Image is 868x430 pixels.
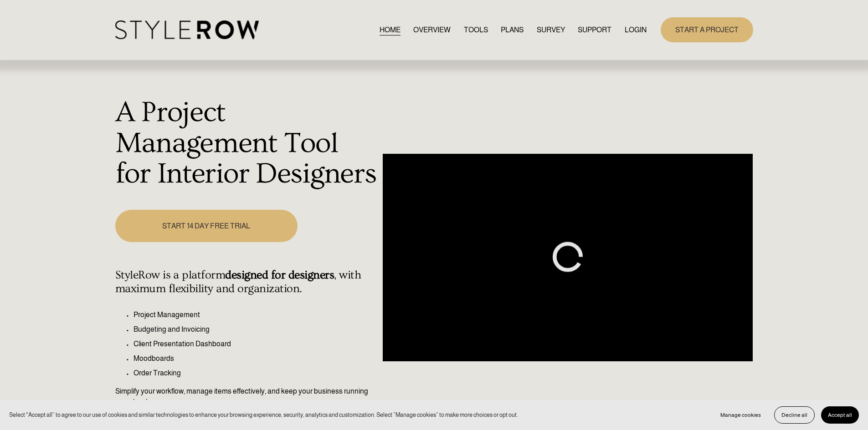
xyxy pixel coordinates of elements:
[625,24,647,36] a: LOGIN
[134,309,378,320] p: Project Management
[115,20,259,39] img: StyleRow
[578,25,611,35] span: SUPPORT
[578,24,611,36] a: folder dropdown
[134,324,378,335] p: Budgeting and Invoicing
[9,410,518,419] p: Select “Accept all” to agree to our use of cookies and similar technologies to enhance your brows...
[714,406,768,424] button: Manage cookies
[115,268,378,296] h4: StyleRow is a platform , with maximum flexibility and organization.
[115,97,378,190] h1: A Project Management Tool for Interior Designers
[501,24,524,36] a: PLANS
[115,210,298,242] a: START 14 DAY FREE TRIAL
[464,24,488,36] a: TOOLS
[821,406,859,424] button: Accept all
[661,17,753,42] a: START A PROJECT
[720,412,761,418] span: Manage cookies
[115,386,378,408] p: Simplify your workflow, manage items effectively, and keep your business running seamlessly.
[781,412,807,418] span: Decline all
[134,353,378,364] p: Moodboards
[828,412,852,418] span: Accept all
[537,24,565,36] a: SURVEY
[774,406,815,424] button: Decline all
[134,339,378,349] p: Client Presentation Dashboard
[225,268,334,282] strong: designed for designers
[380,24,401,36] a: HOME
[134,368,378,379] p: Order Tracking
[413,24,451,36] a: OVERVIEW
